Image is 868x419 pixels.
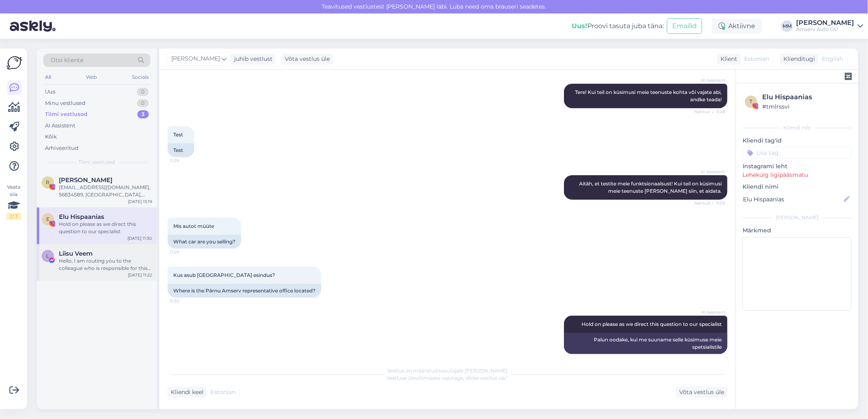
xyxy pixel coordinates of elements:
div: [DATE] 15:19 [128,198,152,205]
span: Estonian [744,55,769,63]
div: Amserv Auto OÜ [796,26,854,33]
div: Where is the Pärnu Amserv representative office located? [168,284,321,298]
div: [PERSON_NAME] [796,20,854,26]
div: AI Assistent [45,122,75,130]
button: Emailid [667,18,702,34]
input: Lisa nimi [743,195,842,204]
div: Web [85,72,99,82]
p: Instagrami leht [743,162,852,171]
div: Vaata siia [7,183,21,220]
b: Uus! [572,22,587,30]
div: Elu Hispaanias [762,92,849,102]
span: Nähtud ✓ 11:28 [694,109,725,115]
div: All [43,72,53,82]
span: Liisu Veem [59,250,93,257]
span: 11:30 [170,298,201,304]
div: [PERSON_NAME] [743,214,852,221]
p: Kliendi nimi [743,183,852,191]
img: zendesk [845,73,852,80]
p: Kliendi tag'id [743,136,852,145]
span: AI Assistent [694,309,725,315]
div: Socials [130,72,150,82]
img: Askly Logo [7,55,22,71]
span: Tiimi vestlused [79,158,115,166]
span: 11:29 [170,249,201,255]
div: 3 [137,110,149,118]
div: Klienditugi [780,55,815,63]
span: R [46,179,50,185]
div: juhib vestlust [231,55,273,63]
div: 2 / 3 [7,213,21,220]
div: Kõik [45,133,57,141]
div: Kliendi info [743,124,852,131]
span: Kus asub [GEOGRAPHIC_DATA] esindus? [173,272,275,278]
span: t [750,98,753,105]
span: L [47,253,49,259]
div: What car are you selling? [168,235,241,249]
input: Lisa tag [743,147,852,159]
div: Minu vestlused [45,99,85,107]
div: Palun oodake, kui me suuname selle küsimuse meie spetsialistile [564,333,727,354]
div: Hello, I am routing you to the colleague who is responsible for this topic. Please wait a little. [59,257,152,272]
i: „Võtke vestlus üle” [463,375,508,381]
div: [EMAIL_ADDRESS][DOMAIN_NAME], 56834589, [GEOGRAPHIC_DATA], [PERSON_NAME], [GEOGRAPHIC_DATA] 8-8. ... [59,184,152,198]
span: AI Assistent [694,77,725,83]
div: Hold on please as we direct this question to our specialist [59,221,152,235]
span: 11:30 [694,354,725,361]
div: [DATE] 11:30 [128,235,152,241]
p: Märkmed [743,226,852,235]
span: Mis autot müüte [173,223,214,229]
div: Klient [717,55,737,63]
p: Lehekülg ligipääsmatu [743,171,852,179]
div: Test [168,143,194,157]
span: 11:29 [170,158,201,164]
span: [PERSON_NAME] [171,54,220,63]
div: 0 [137,99,149,107]
div: Võta vestlus üle [676,387,727,398]
span: AI Assistent [694,169,725,175]
span: Elu Hispaanias [59,213,104,221]
span: Estonian [210,388,235,397]
div: [DATE] 11:22 [128,272,152,278]
span: Hold on please as we direct this question to our specialist [582,321,722,327]
span: Vestlus on määratud kasutajale [PERSON_NAME] [387,368,508,374]
a: [PERSON_NAME]Amserv Auto OÜ [796,20,863,33]
div: Uus [45,88,55,96]
span: English [822,55,843,63]
div: 0 [137,88,149,96]
div: Arhiveeritud [45,144,78,152]
span: Otsi kliente [51,56,83,65]
div: Aktiivne [712,19,762,33]
div: Proovi tasuta juba täna: [572,21,664,31]
div: Kliendi keel [168,388,204,397]
div: Tiimi vestlused [45,110,87,118]
div: # tmlrssvi [762,102,849,111]
div: Võta vestlus üle [282,53,333,65]
span: Tere! Kui teil on küsimusi meie teenuste kohta või vajate abi, andke teada! [575,89,723,103]
span: Test [173,131,183,138]
span: E [46,216,49,222]
span: Nähtud ✓ 11:29 [694,200,725,206]
span: Vestluse ülevõtmiseks vajutage [387,375,508,381]
span: Raul Urbel [59,176,112,184]
div: MM [781,20,793,32]
span: Aitäh, et testite meie funktsionaalsust! Kui teil on küsimusi meie teenuste [PERSON_NAME] siin, e... [579,181,723,194]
